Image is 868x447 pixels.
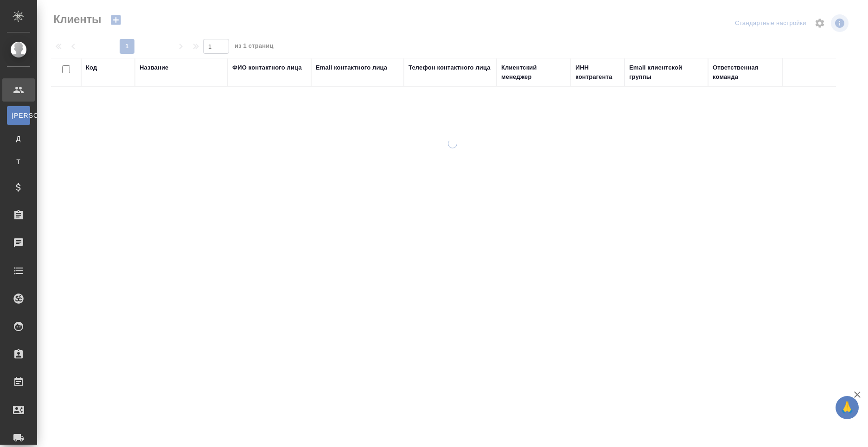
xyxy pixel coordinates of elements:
[316,63,387,72] div: Email контактного лица
[501,63,566,82] div: Клиентский менеджер
[12,134,26,143] span: Д
[7,153,30,171] a: Т
[575,63,620,82] div: ИНН контрагента
[836,396,859,419] button: 🙏
[232,63,302,72] div: ФИО контактного лица
[12,111,26,120] span: [PERSON_NAME]
[12,157,26,166] span: Т
[7,129,30,148] a: Д
[408,63,491,72] div: Телефон контактного лица
[86,63,97,72] div: Код
[713,63,778,82] div: Ответственная команда
[7,106,30,125] a: [PERSON_NAME]
[140,63,168,72] div: Название
[629,63,703,82] div: Email клиентской группы
[839,398,855,417] span: 🙏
